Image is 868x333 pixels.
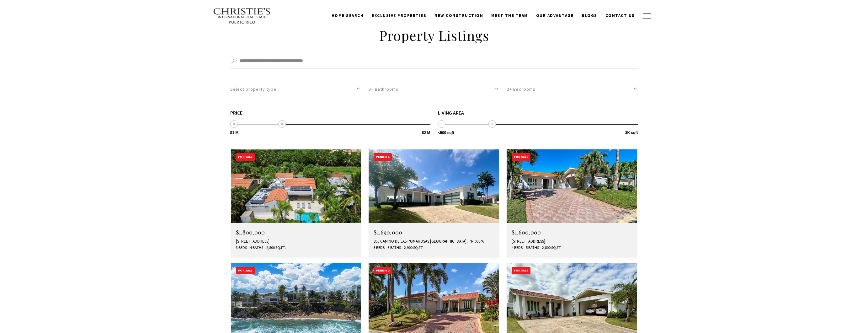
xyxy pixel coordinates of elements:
[512,267,530,275] div: For Sale
[236,228,265,236] span: $1,800,000
[236,153,255,161] div: For Sale
[625,131,638,135] span: 3K sqft
[369,149,499,257] a: Pending Pending $1,690,000 366 CAMINO DE LAS POMAROSAS [GEOGRAPHIC_DATA], PR 00646 3 Beds 3 Baths...
[374,267,392,275] div: Pending
[578,10,601,22] a: Blogs
[230,78,361,100] button: Select property type
[236,267,255,275] div: For Sale
[231,149,361,223] img: For Sale
[582,13,597,18] span: Blogs
[230,27,638,44] h2: Property Listings
[512,153,530,161] div: For Sale
[639,7,655,25] button: button
[605,13,635,18] span: Contact Us
[507,149,637,223] img: For Sale
[248,245,263,250] span: 4 Baths
[213,8,271,24] img: Christie's International Real Estate text transparent background
[512,245,523,250] span: 4 Beds
[231,149,361,257] a: For Sale For Sale $1,800,000 [STREET_ADDRESS] 3 Beds 4 Baths 2,800 Sq.Ft.
[236,245,247,250] span: 3 Beds
[507,149,637,257] a: For Sale For Sale $1,600,000 [STREET_ADDRESS] 4 Beds 5 Baths 2,800 Sq.Ft.
[487,10,532,22] a: Meet the Team
[536,13,574,18] span: Our Advantage
[236,239,356,244] div: [STREET_ADDRESS]
[507,78,638,100] button: 3+ Bedrooms
[438,131,454,135] span: <500 sqft
[368,10,430,22] a: Exclusive Properties
[372,13,426,18] span: Exclusive Properties
[327,10,368,22] a: Home Search
[374,228,402,236] span: $1,690,000
[402,245,423,250] span: 2,900 Sq.Ft.
[430,10,487,22] a: New Construction
[512,239,632,244] div: [STREET_ADDRESS]
[374,153,392,161] div: Pending
[512,228,541,236] span: $1,600,000
[265,245,286,250] span: 2,800 Sq.Ft.
[230,54,638,68] input: Search by Address, City, or Neighborhood
[374,245,385,250] span: 3 Beds
[230,131,239,135] span: $1 M
[374,239,494,244] div: 366 CAMINO DE LAS POMAROSAS [GEOGRAPHIC_DATA], PR 00646
[369,149,499,223] img: Pending
[524,245,539,250] span: 5 Baths
[434,13,483,18] span: New Construction
[422,131,430,135] span: $2 M
[541,245,562,250] span: 2,800 Sq.Ft.
[386,245,401,250] span: 3 Baths
[601,10,639,22] a: Contact Us
[532,10,578,22] a: Our Advantage
[369,78,499,100] button: 3+ Bathrooms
